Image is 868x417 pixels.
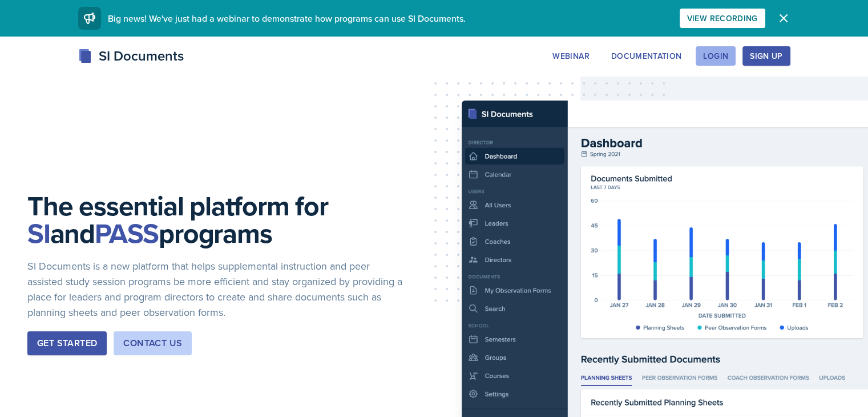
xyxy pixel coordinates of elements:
[114,331,192,355] button: Contact Us
[123,336,182,350] div: Contact Us
[604,46,689,66] button: Documentation
[742,46,790,66] button: Sign Up
[703,51,728,61] div: Login
[545,46,596,66] button: Webinar
[78,46,184,66] div: SI Documents
[552,51,589,61] div: Webinar
[37,336,97,350] div: Get Started
[108,12,466,25] span: Big news! We've just had a webinar to demonstrate how programs can use SI Documents.
[611,51,682,61] div: Documentation
[680,9,765,28] button: View Recording
[750,51,782,61] div: Sign Up
[687,14,758,23] div: View Recording
[696,46,736,66] button: Login
[27,331,107,355] button: Get Started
